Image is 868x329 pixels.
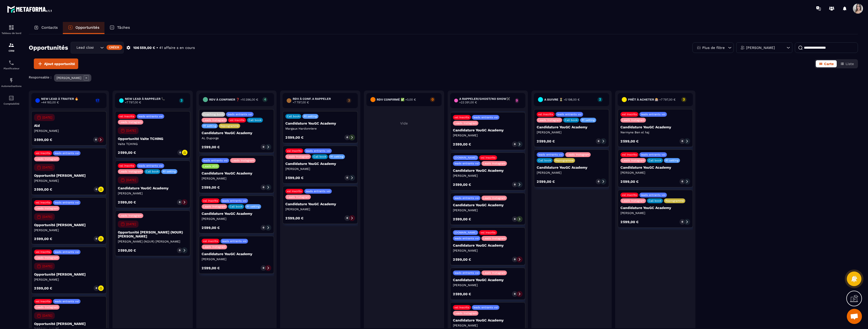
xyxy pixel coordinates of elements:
[203,165,218,168] p: Leads ADS
[641,193,665,197] p: leads entrants vsl
[377,98,416,101] h6: Rdv confirmé ✅ -
[203,118,226,122] p: Leads Instagram
[118,186,187,190] p: Candidature YouGC Academy
[126,129,136,132] p: [DATE]
[179,200,180,204] p: 0
[117,25,130,30] p: Tâches
[263,266,264,270] p: 0
[203,205,226,208] p: Leads Instagram
[622,193,637,197] p: vsl inscrits
[622,153,637,156] p: vsl inscrits
[454,122,477,125] p: Leads Instagram
[454,231,477,234] p: [DOMAIN_NAME]
[126,101,141,104] span: 7 797,00 €
[285,121,355,125] p: Candidature YouGC Academy
[202,266,220,270] p: 2 599,00 €
[538,153,563,156] p: leads entrants vsl
[138,164,163,167] p: leads entrants vsl
[407,98,416,101] span: 0,00 €
[306,149,330,153] p: leads entrants vsl
[94,45,99,50] input: Search for option
[203,113,224,116] p: Coaching book
[1,32,21,35] p: Tableau de bord
[119,121,142,124] p: Leads Instagram
[430,98,435,101] p: 0
[126,178,136,182] p: [DATE]
[285,136,304,139] p: 2 599,00 €
[285,162,355,166] p: Candidature YouGC Academy
[514,217,516,221] p: 0
[8,24,14,31] img: formation
[582,118,595,122] p: R1 setting
[620,139,639,143] p: 2 599,00 €
[222,240,247,243] p: leads entrants vsl
[620,171,690,175] p: [PERSON_NAME]
[285,202,355,206] p: Candidature YouGC Academy
[156,45,158,50] p: •
[453,258,471,261] p: 2 599,00 €
[36,300,50,303] p: vsl inscrits
[1,38,21,56] a: formationformationCRM
[514,183,516,186] p: 0
[313,155,326,158] p: Call book
[537,165,606,169] p: Candidature YouGC Academy
[538,118,561,122] p: Leads Instagram
[454,156,477,159] p: [DOMAIN_NAME]
[682,220,683,224] p: 0
[75,45,94,50] span: Lead closing
[453,318,523,322] p: Candidature YouGC Academy
[118,230,187,238] p: Opportunité [PERSON_NAME] (NOUR) [PERSON_NAME]
[29,75,51,79] p: Responsable :
[837,60,857,67] button: Liste
[665,159,679,162] p: R1 setting
[242,98,258,101] span: 10 396,00 €
[1,49,21,52] p: CRM
[41,25,58,30] p: Contacts
[159,45,195,50] p: 41 affaire s en cours
[203,240,218,243] p: vsl inscrits
[453,292,471,296] p: 2 599,00 €
[453,278,523,282] p: Candidature YouGC Academy
[71,42,124,53] div: Search for option
[537,180,555,183] p: 2 599,00 €
[682,139,683,143] p: 0
[293,97,344,104] h6: RDV à conf. A RAPPELER -
[681,98,686,101] p: 3
[746,46,775,49] p: [PERSON_NAME]
[106,45,122,50] div: Créer
[453,217,471,221] p: 2 599,00 €
[36,256,58,259] p: Leads Instagram
[555,159,574,162] p: Reprogrammé
[34,138,52,141] p: 2 599,00 €
[622,118,644,122] p: Leads Instagram
[7,5,52,14] img: logo
[209,98,258,101] h6: RDV à confimer ❓ -
[682,180,683,183] p: 0
[453,208,523,212] p: [PERSON_NAME]
[453,283,523,287] p: [PERSON_NAME]
[453,128,523,132] p: Candidature YouGC Academy
[483,271,505,275] p: Leads Instagram
[538,113,553,116] p: vsl inscrits
[641,153,665,156] p: leads entrants vsl
[118,151,136,154] p: 2 599,00 €
[146,170,159,173] p: Call book
[648,199,661,202] p: Call book
[454,162,479,165] p: leads entrants vsl
[118,240,187,244] p: [PERSON_NAME] (NOUR) [PERSON_NAME]
[125,97,177,104] h6: New lead à RAPPELER 📞 -
[75,25,99,30] p: Opportunités
[34,173,104,177] p: Opportunité [PERSON_NAME]
[263,186,264,189] p: 0
[34,223,104,227] p: Opportunité [PERSON_NAME]
[1,56,21,74] a: schedulerschedulerPlanificateur
[483,196,505,200] p: Leads Instagram
[628,98,675,101] h6: Prêt à acheter 🎰 -
[34,286,52,290] p: 2 599,00 €
[1,85,21,87] p: Automatisations
[1,74,21,91] a: automationsautomationsAutomatisations
[42,215,52,219] p: [DATE]
[287,155,309,158] p: Leads Instagram
[453,174,523,178] p: [PERSON_NAME]
[55,152,79,155] p: leads entrants vsl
